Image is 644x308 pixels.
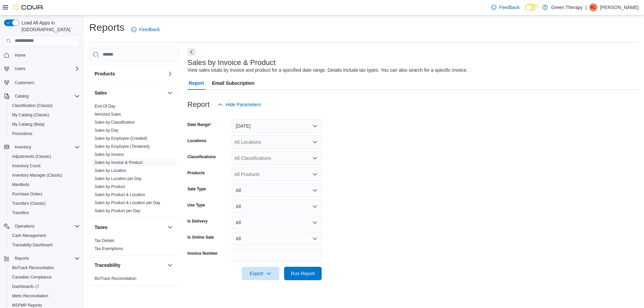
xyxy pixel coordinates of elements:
[187,186,206,192] label: Sale Type
[15,256,29,261] span: Reports
[12,143,80,151] span: Inventory
[525,4,539,11] input: Dark Mode
[187,219,208,224] label: Is Delivery
[12,233,46,238] span: Cash Management
[13,4,44,11] img: Cova
[12,51,80,59] span: Home
[95,246,123,251] span: Tax Exemptions
[95,136,147,141] span: Sales by Employee (Created)
[12,163,41,169] span: Inventory Count
[95,70,165,77] button: Products
[7,120,83,129] button: My Catalog (Beta)
[12,242,52,248] span: Traceabilty Dashboard
[7,161,83,171] button: Inventory Count
[9,181,32,189] a: Manifests
[7,208,83,218] button: Transfers
[7,263,83,272] button: BioTrack Reconciliation
[7,272,83,282] button: Canadian Compliance
[9,111,80,119] span: My Catalog (Classic)
[9,264,80,272] span: BioTrack Reconciliation
[312,139,318,145] button: Open list of options
[9,241,55,249] a: Traceabilty Dashboard
[12,284,39,289] span: Dashboards
[95,144,150,149] a: Sales by Employee (Tendered)
[12,103,53,108] span: Classification (Classic)
[9,130,35,138] a: Promotions
[166,261,174,269] button: Traceability
[9,181,80,189] span: Manifests
[95,89,107,96] h3: Sales
[95,192,145,197] span: Sales by Product & Location
[9,102,80,110] span: Classification (Classic)
[95,104,115,109] span: End Of Day
[95,120,135,125] a: Sales by Classification
[95,128,118,133] span: Sales by Day
[89,274,179,285] div: Traceability
[95,262,120,268] h3: Traceability
[187,170,205,176] label: Products
[232,232,322,245] button: All
[12,65,28,73] button: Users
[19,19,80,33] span: Load All Apps in [GEOGRAPHIC_DATA]
[187,202,205,208] label: Use Type
[585,3,587,11] p: |
[95,112,121,117] span: Itemized Sales
[7,199,83,208] button: Transfers (Classic)
[12,51,28,59] a: Home
[12,254,80,262] span: Reports
[9,120,47,128] a: My Catalog (Beta)
[166,89,174,97] button: Sales
[1,254,83,263] button: Reports
[12,293,48,299] span: Metrc Reconciliation
[9,152,54,161] a: Adjustments (Classic)
[95,160,143,165] a: Sales by Invoice & Product
[12,78,80,86] span: Customers
[9,283,80,291] span: Dashboards
[187,101,210,109] h3: Report
[139,26,160,33] span: Feedback
[7,291,83,301] button: Metrc Reconciliation
[9,120,80,128] span: My Catalog (Beta)
[95,224,108,231] h3: Taxes
[9,273,80,281] span: Canadian Compliance
[95,246,123,251] a: Tax Exemptions
[95,276,137,281] span: BioTrack Reconciliation
[9,102,55,110] a: Classification (Classic)
[232,200,322,213] button: All
[9,232,80,240] span: Cash Management
[95,176,142,181] a: Sales by Location per Day
[226,101,261,108] span: Hide Parameters
[9,232,49,240] a: Cash Management
[95,89,165,96] button: Sales
[187,59,276,67] h3: Sales by Invoice & Product
[7,282,83,291] a: Dashboards
[9,162,80,170] span: Inventory Count
[95,104,115,109] a: End Of Day
[189,76,204,90] span: Report
[15,144,31,150] span: Inventory
[95,208,140,213] a: Sales by Product per Day
[9,264,57,272] a: BioTrack Reconciliation
[95,200,160,205] a: Sales by Product & Location per Day
[488,1,522,14] a: Feedback
[95,238,114,243] a: Tax Details
[9,209,80,217] span: Transfers
[1,64,83,73] button: Users
[95,120,135,125] span: Sales by Classification
[95,70,115,77] h3: Products
[89,21,124,34] h1: Reports
[12,191,43,197] span: Purchase Orders
[89,102,179,218] div: Sales
[95,152,124,157] a: Sales by Invoice
[9,111,52,119] a: My Catalog (Classic)
[166,223,174,231] button: Taxes
[9,199,80,207] span: Transfers (Classic)
[12,122,45,127] span: My Catalog (Beta)
[187,235,214,240] label: Is Online Sale
[12,303,42,308] span: MSPMP Reports
[9,190,80,198] span: Purchase Orders
[15,224,35,229] span: Operations
[187,48,196,56] button: Next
